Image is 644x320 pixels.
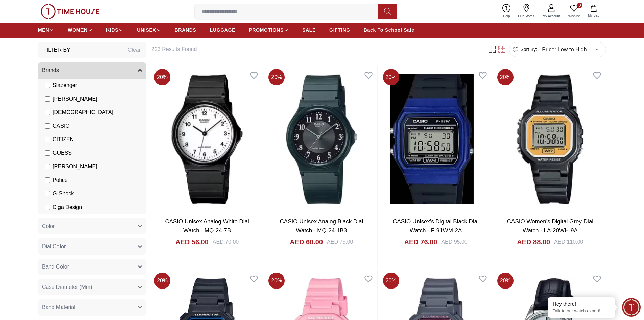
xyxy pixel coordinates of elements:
button: Sort By: [512,46,537,53]
span: Our Stores [516,14,537,19]
span: My Bag [585,13,602,18]
a: CASIO Women's Digital Grey Dial Watch - LA-20WH-9A [507,218,593,234]
span: 20 % [154,273,170,289]
input: [DEMOGRAPHIC_DATA] [45,110,50,115]
span: GUESS [53,149,72,157]
span: Sort By: [519,46,537,53]
span: Band Color [42,263,69,271]
span: Help [500,14,513,19]
span: PROMOTIONS [249,27,284,34]
a: CASIO Unisex's Digital Black Dial Watch - F-91WM-2A [393,218,479,234]
span: BRANDS [175,27,196,34]
span: [DEMOGRAPHIC_DATA] [53,108,113,116]
a: 0Wishlist [564,3,584,20]
span: CASIO [53,122,70,130]
h4: AED 60.00 [290,237,323,247]
span: My Account [540,14,563,19]
span: Case Diameter (Mm) [42,283,92,291]
span: 20 % [497,69,514,85]
button: Band Material [38,299,146,316]
span: 20 % [383,273,399,289]
span: Band Material [42,303,75,312]
input: [PERSON_NAME] [45,96,50,102]
a: Help [499,3,514,20]
a: BRANDS [175,24,196,36]
input: CASIO [45,123,50,129]
h4: AED 88.00 [517,237,550,247]
span: MEN [38,27,49,34]
img: CASIO Women's Digital Grey Dial Watch - LA-20WH-9A [495,66,606,212]
span: Police [53,176,68,184]
span: 0 [577,3,582,8]
img: CASIO Unisex Analog Black Dial Watch - MQ-24-1B3 [266,66,377,212]
span: 20 % [268,69,285,85]
button: Case Diameter (Mm) [38,279,146,295]
span: [PERSON_NAME] [53,163,97,171]
span: GIFTING [329,27,350,34]
span: 20 % [268,273,285,289]
span: Brands [42,66,59,74]
span: G-Shock [53,190,74,198]
input: CITIZEN [45,137,50,142]
a: CASIO Unisex Analog White Dial Watch - MQ-24-7B [165,218,249,234]
input: Police [45,177,50,183]
a: Back To School Sale [364,24,414,36]
span: 20 % [497,273,514,289]
h6: 223 Results Found [151,45,479,54]
a: SALE [302,24,316,36]
a: CASIO Unisex Analog Black Dial Watch - MQ-24-1B3 [280,218,363,234]
input: Slazenger [45,83,50,88]
h3: Filter By [43,46,70,54]
div: Hey there! [553,301,610,307]
a: GIFTING [329,24,350,36]
a: Our Stores [514,3,539,20]
a: PROMOTIONS [249,24,289,36]
button: Dial Color [38,238,146,255]
img: CASIO Unisex's Digital Black Dial Watch - F-91WM-2A [380,66,492,212]
input: [PERSON_NAME] [45,164,50,169]
span: Ciga Design [53,203,82,211]
img: CASIO Unisex Analog White Dial Watch - MQ-24-7B [151,66,263,212]
div: AED 95.00 [441,238,467,246]
span: UNISEX [137,27,156,34]
div: Price: Low to High [537,40,603,59]
span: Dial Color [42,242,66,251]
div: Chat Widget [622,298,641,317]
input: GUESS [45,150,50,156]
span: Slazenger [53,81,77,89]
span: 20 % [154,69,170,85]
div: AED 70.00 [213,238,239,246]
button: My Bag [584,3,603,19]
h4: AED 76.00 [404,237,437,247]
a: UNISEX [137,24,161,36]
span: CITIZEN [53,135,74,144]
a: KIDS [106,24,123,36]
div: Clear [128,46,141,54]
p: Talk to our watch expert! [553,308,610,314]
input: Ciga Design [45,205,50,210]
span: SALE [302,27,316,34]
button: Brands [38,62,146,79]
a: WOMEN [68,24,93,36]
span: WOMEN [68,27,88,34]
h4: AED 56.00 [175,237,209,247]
span: Wishlist [566,14,582,19]
span: Back To School Sale [364,27,414,34]
input: G-Shock [45,191,50,196]
img: ... [41,4,99,19]
span: 20 % [383,69,399,85]
a: LUGGAGE [210,24,236,36]
button: Color [38,218,146,234]
span: [PERSON_NAME] [53,95,97,103]
a: MEN [38,24,54,36]
span: Color [42,222,55,230]
span: KIDS [106,27,118,34]
button: Band Color [38,259,146,275]
div: AED 75.00 [327,238,353,246]
span: LUGGAGE [210,27,236,34]
div: AED 110.00 [554,238,583,246]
